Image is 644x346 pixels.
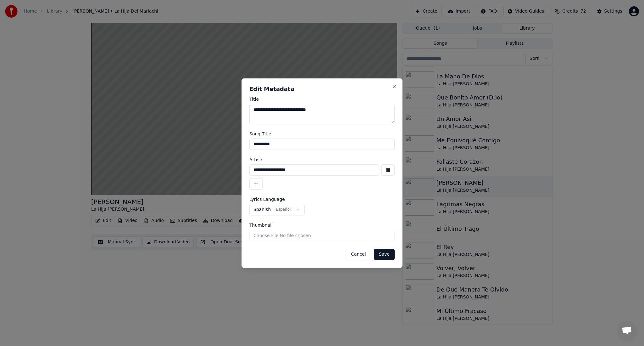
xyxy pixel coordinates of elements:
[374,249,395,260] button: Save
[249,157,395,162] label: Artists
[249,132,395,136] label: Song Title
[346,249,371,260] button: Cancel
[249,86,395,92] h2: Edit Metadata
[249,223,273,227] span: Thumbnail
[249,197,285,201] span: Lyrics Language
[249,97,395,101] label: Title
